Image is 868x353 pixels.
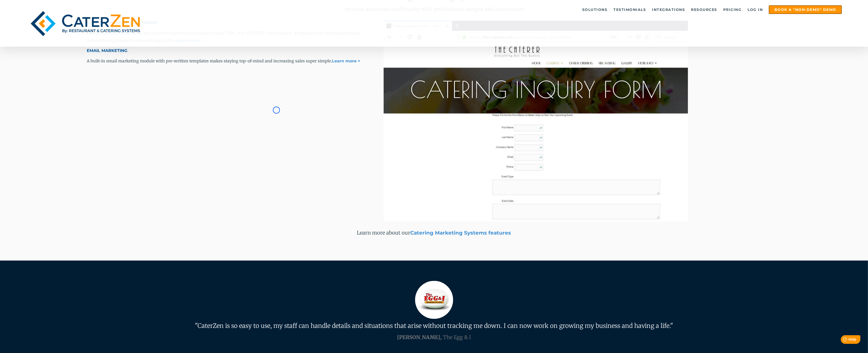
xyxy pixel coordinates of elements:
[384,21,688,221] img: Catering-Inquiry-Form (1)
[823,333,862,347] iframe: Help widget launcher
[443,334,471,340] span: The Egg & I
[166,5,842,14] div: Navigation Menu
[397,334,442,340] b: [PERSON_NAME],
[721,6,744,13] a: Pricing
[87,48,127,53] span: EMAIL MARKETING
[411,230,511,236] a: Catering Marketing Systems features
[745,6,765,13] a: Log in
[580,6,610,13] a: Solutions
[357,230,511,236] span: Learn more about our
[415,281,453,319] img: the egg and i
[649,6,687,13] a: Integrations
[87,57,366,65] p: .
[195,322,673,330] span: "CaterZen is so easy to use, my staff can handle details and situations that arise without tracki...
[332,59,360,63] a: Learn more >
[611,6,648,13] a: Testimonials
[688,6,720,13] a: Resources
[26,5,145,42] img: caterzen
[769,5,842,14] a: Book a "Non-Demo" Demo
[87,58,331,63] span: A built-in email marketing module with pre-written templates makes staying top-of-mind and increa...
